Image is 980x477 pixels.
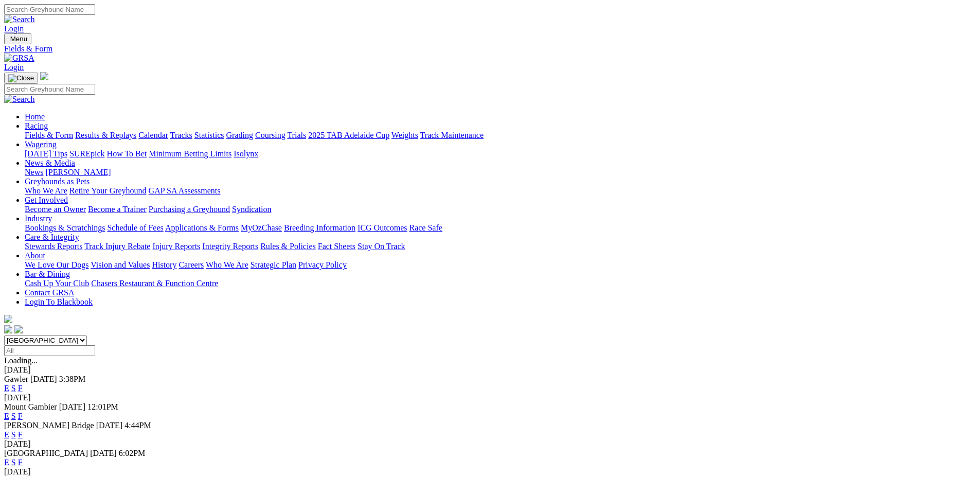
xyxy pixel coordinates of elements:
a: Grading [226,131,253,139]
a: E [4,458,9,467]
div: [DATE] [4,439,976,449]
div: About [25,260,976,270]
a: Results & Replays [75,131,136,139]
a: Rules & Policies [260,242,316,251]
a: Cash Up Your Club [25,279,89,288]
span: 12:01PM [87,402,118,411]
a: Tracks [170,131,192,139]
input: Search [4,4,95,15]
div: [DATE] [4,365,976,375]
a: Syndication [232,205,271,214]
img: Search [4,95,35,104]
div: Care & Integrity [25,242,976,251]
a: F [18,384,23,393]
span: [DATE] [59,402,86,411]
div: Get Involved [25,205,976,214]
a: F [18,458,23,467]
a: Chasers Restaurant & Function Centre [91,279,218,288]
a: F [18,430,23,439]
a: Careers [179,260,204,269]
a: Calendar [138,131,168,139]
a: Applications & Forms [165,223,239,232]
a: Injury Reports [152,242,200,251]
a: Privacy Policy [298,260,347,269]
a: Fields & Form [25,131,73,139]
span: [PERSON_NAME] Bridge [4,421,94,430]
a: Login To Blackbook [25,297,93,306]
span: Loading... [4,356,38,365]
a: Purchasing a Greyhound [149,205,230,214]
a: Wagering [25,140,57,149]
a: About [25,251,45,260]
button: Toggle navigation [4,33,31,44]
a: E [4,384,9,393]
img: logo-grsa-white.png [4,315,12,323]
a: Stewards Reports [25,242,82,251]
input: Select date [4,345,95,356]
a: Bar & Dining [25,270,70,278]
span: Mount Gambier [4,402,57,411]
div: Wagering [25,149,976,158]
a: S [11,430,16,439]
a: Bookings & Scratchings [25,223,105,232]
a: S [11,412,16,420]
a: SUREpick [69,149,104,158]
div: Racing [25,131,976,140]
a: Weights [391,131,418,139]
span: 3:38PM [59,375,86,383]
a: Track Maintenance [420,131,484,139]
span: Gawler [4,375,28,383]
a: Race Safe [409,223,442,232]
span: 6:02PM [119,449,146,457]
a: Industry [25,214,52,223]
a: Stay On Track [358,242,405,251]
a: Vision and Values [91,260,150,269]
a: Integrity Reports [202,242,258,251]
a: E [4,412,9,420]
img: facebook.svg [4,325,12,333]
a: Statistics [194,131,224,139]
div: Bar & Dining [25,279,976,288]
a: GAP SA Assessments [149,186,221,195]
a: Strategic Plan [251,260,296,269]
a: Get Involved [25,196,68,204]
a: [DATE] Tips [25,149,67,158]
a: Care & Integrity [25,233,79,241]
a: We Love Our Dogs [25,260,88,269]
div: Greyhounds as Pets [25,186,976,196]
a: How To Bet [107,149,147,158]
div: Industry [25,223,976,233]
a: Schedule of Fees [107,223,163,232]
a: S [11,458,16,467]
a: [PERSON_NAME] [45,168,111,176]
img: GRSA [4,54,34,63]
a: Track Injury Rebate [84,242,150,251]
a: News [25,168,43,176]
a: Login [4,63,24,72]
span: [DATE] [96,421,123,430]
a: Become an Owner [25,205,86,214]
a: Fields & Form [4,44,976,54]
a: Coursing [255,131,286,139]
img: twitter.svg [14,325,23,333]
a: Isolynx [234,149,258,158]
a: Breeding Information [284,223,355,232]
span: [DATE] [30,375,57,383]
span: [GEOGRAPHIC_DATA] [4,449,88,457]
a: Home [25,112,45,121]
img: Close [8,74,34,82]
a: E [4,430,9,439]
a: Retire Your Greyhound [69,186,147,195]
a: MyOzChase [241,223,282,232]
a: S [11,384,16,393]
a: Who We Are [206,260,248,269]
div: [DATE] [4,467,976,476]
a: Minimum Betting Limits [149,149,231,158]
a: F [18,412,23,420]
img: logo-grsa-white.png [40,72,48,80]
a: History [152,260,176,269]
img: Search [4,15,35,24]
div: [DATE] [4,393,976,402]
a: Greyhounds as Pets [25,177,90,186]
